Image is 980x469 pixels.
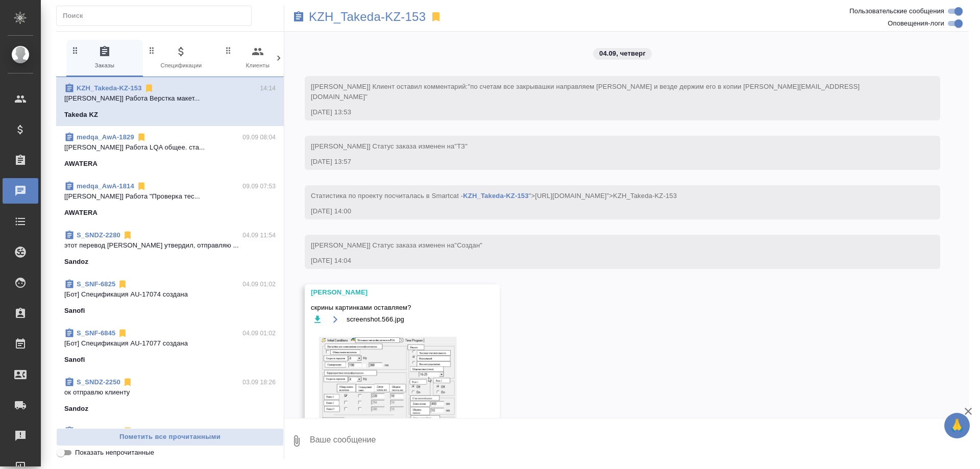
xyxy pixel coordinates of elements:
p: Sandoz [64,257,88,267]
div: [DATE] 13:53 [311,107,904,117]
p: Sanofi [64,306,85,316]
p: 04.09 11:54 [242,230,276,240]
span: Спецификации [147,45,215,70]
svg: Отписаться [122,377,133,387]
p: [[PERSON_NAME]] Работа LQA общее. ста... [64,142,276,153]
p: [Бот] Спецификация AU-17074 создана [64,289,276,300]
span: "Создан" [454,241,482,249]
a: S_SNDZ-2260 [77,427,120,435]
svg: Отписаться [122,230,133,240]
a: KZH_Takeda-KZ-153 [463,192,528,200]
span: 🙏 [948,415,966,436]
svg: Отписаться [136,132,146,142]
a: S_SNDZ-2280 [77,231,120,239]
span: Заказы [70,45,139,70]
span: Cтатистика по проекту посчиталась в Smartcat - ">[URL][DOMAIN_NAME]">KZH_Takeda-KZ-153 [311,192,677,200]
p: AWATERA [64,208,97,218]
p: 04.09 01:02 [242,328,276,338]
div: S_SNDZ-225003.09 18:26ок отправлю клиентуSandoz [56,371,284,420]
p: [Бот] Спецификация AU-17077 создана [64,338,276,349]
p: 14:14 [260,83,276,93]
span: [[PERSON_NAME]] Статус заказа изменен на [311,241,482,249]
span: Показать непрочитанные [75,448,154,458]
p: [[PERSON_NAME]] Работа Верстка макет... [64,93,276,104]
div: S_SNDZ-226001.09 19:54[[PERSON_NAME]] Статус заказа изменен н...Sandoz [56,420,284,469]
a: KZH_Takeda-KZ-153 [77,84,142,92]
p: AWATERA [64,159,97,169]
div: [DATE] 13:57 [311,157,904,167]
a: S_SNF-6825 [77,280,115,288]
div: [DATE] 14:00 [311,206,904,216]
span: "ТЗ" [454,142,468,150]
p: 09.09 08:04 [242,132,276,142]
svg: Отписаться [136,181,146,191]
div: KZH_Takeda-KZ-15314:14[[PERSON_NAME]] Работа Верстка макет...Takeda KZ [56,77,284,126]
div: S_SNDZ-228004.09 11:54этот перевод [PERSON_NAME] утвердил, отправляю ...Sandoz [56,224,284,273]
svg: Отписаться [122,426,133,436]
span: "по счетам все закрывашки направляем [PERSON_NAME] и везде держим его в копии [PERSON_NAME][EMAIL... [311,83,860,101]
span: Клиенты [224,45,292,70]
p: этот перевод [PERSON_NAME] утвердил, отправляю ... [64,240,276,251]
div: S_SNF-684504.09 01:02[Бот] Спецификация AU-17077 созданаSanofi [56,322,284,371]
p: ок отправлю клиенту [64,387,276,398]
span: Оповещения-логи [888,18,944,29]
span: [[PERSON_NAME]] Статус заказа изменен на [311,142,468,150]
svg: Отписаться [117,328,128,338]
a: medqa_AwA-1829 [77,133,134,141]
button: Открыть на драйве [329,313,341,326]
div: medqa_AwA-181409.09 07:53[[PERSON_NAME]] Работа "Проверка тес...AWATERA [56,175,284,224]
p: Takeda KZ [64,110,98,120]
p: [[PERSON_NAME]] Работа "Проверка тес... [64,191,276,202]
a: S_SNDZ-2250 [77,378,120,386]
svg: Зажми и перетащи, чтобы поменять порядок вкладок [70,45,80,55]
p: 01.09 19:54 [242,426,276,436]
p: 04.09 01:02 [242,279,276,289]
span: [[PERSON_NAME]] Клиент оставил комментарий: [311,83,860,101]
span: скрины картинками оставляем? [311,303,464,313]
div: S_SNF-682504.09 01:02[Бот] Спецификация AU-17074 созданаSanofi [56,273,284,322]
a: S_SNF-6845 [77,329,115,337]
p: Sandoz [64,404,88,414]
svg: Зажми и перетащи, чтобы поменять порядок вкладок [147,45,157,55]
button: 🙏 [944,413,970,438]
button: Скачать [311,313,324,326]
div: [PERSON_NAME] [311,287,464,298]
div: [DATE] 14:04 [311,256,904,266]
p: 03.09 18:26 [242,377,276,387]
a: medqa_AwA-1814 [77,182,134,190]
span: screenshot.566.jpg [347,314,404,325]
p: 04.09, четверг [599,48,646,59]
a: KZH_Takeda-KZ-153 [309,12,426,22]
div: medqa_AwA-182909.09 08:04[[PERSON_NAME]] Работа LQA общее. ста...AWATERA [56,126,284,175]
p: 09.09 07:53 [242,181,276,191]
span: Пометить все прочитанными [62,431,278,443]
button: Пометить все прочитанными [56,428,284,446]
span: Пользовательские сообщения [849,6,944,16]
svg: Отписаться [144,83,154,93]
p: Sanofi [64,355,85,365]
input: Поиск [63,9,251,23]
svg: Зажми и перетащи, чтобы поменять порядок вкладок [224,45,233,55]
svg: Отписаться [117,279,128,289]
